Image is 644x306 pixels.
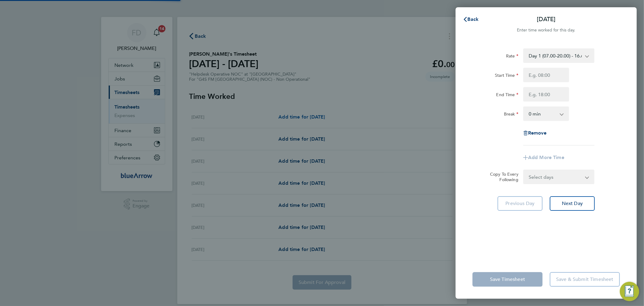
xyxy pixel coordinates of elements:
span: Remove [528,130,546,136]
label: Start Time [495,73,518,80]
div: Enter time worked for this day. [456,27,637,34]
label: End Time [496,92,518,99]
label: Copy To Every Following [485,171,518,182]
button: Engage Resource Center [620,282,639,301]
label: Rate [506,53,518,60]
label: Break [504,111,518,119]
p: [DATE] [537,15,556,24]
input: E.g. 08:00 [523,68,569,82]
input: E.g. 18:00 [523,87,569,102]
span: Next Day [562,200,583,207]
span: Back [468,16,479,22]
